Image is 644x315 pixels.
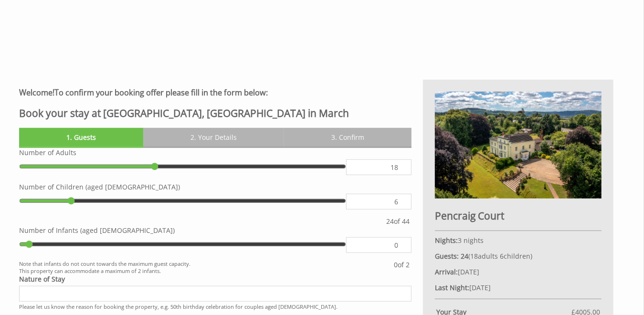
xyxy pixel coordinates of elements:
[498,252,530,261] span: child
[284,128,412,147] a: 3. Confirm
[19,106,412,120] h2: Book your stay at [GEOGRAPHIC_DATA], [GEOGRAPHIC_DATA] in March
[435,92,602,199] img: An image of 'Pencraig Court'
[435,236,602,245] p: 3 nights
[435,267,458,276] strong: Arrival:
[519,252,530,261] span: ren
[435,236,458,245] strong: Nights:
[435,267,602,276] p: [DATE]
[384,217,412,226] div: of 44
[386,217,394,226] span: 24
[394,260,398,269] span: 0
[470,252,498,261] span: adult
[19,303,338,310] small: Please let us know the reason for booking the property, e.g. 50th birthday celebration for couple...
[19,87,412,98] h3: To confirm your booking offer please fill in the form below:
[143,128,284,147] a: 2. Your Details
[392,260,412,274] div: of 2
[435,252,459,261] strong: Guests:
[19,87,54,98] strong: Welcome!
[500,252,504,261] span: 6
[19,148,412,157] label: Number of Adults
[470,252,478,261] span: 18
[435,209,602,222] h2: Pencraig Court
[435,283,469,292] strong: Last Night:
[495,252,498,261] span: s
[19,260,384,274] small: Note that infants do not count towards the maximum guest capacity. This property can accommodate ...
[461,252,532,261] span: ( )
[19,182,412,191] label: Number of Children (aged [DEMOGRAPHIC_DATA])
[19,128,143,147] a: 1. Guests
[461,252,468,261] strong: 24
[435,283,602,292] p: [DATE]
[19,274,412,283] label: Nature of Stay
[19,226,412,235] label: Number of Infants (aged [DEMOGRAPHIC_DATA])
